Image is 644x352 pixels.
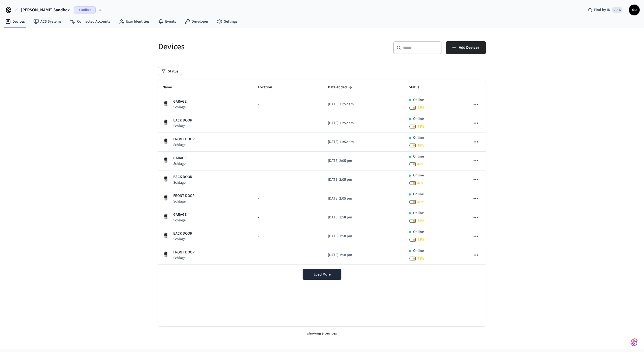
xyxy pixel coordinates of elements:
p: Schlage [173,218,186,223]
p: Online [413,191,424,197]
p: Online [413,97,424,103]
span: - [258,215,259,220]
span: SD [629,5,639,15]
p: GARAGE [173,99,186,104]
span: Sandbox [74,6,96,13]
p: Schlage [173,199,195,204]
span: Ctrl K [612,7,622,13]
span: [PERSON_NAME] Sandbox [21,7,70,13]
p: [DATE] 2:05 pm [328,196,400,201]
p: GARAGE [173,212,186,218]
span: Status [409,83,426,92]
img: Schlage Sense Smart Deadbolt with Camelot Trim, Front [162,100,169,107]
p: BACK DOOR [173,231,192,236]
p: Schlage [173,142,195,148]
p: Schlage [173,180,192,185]
p: [DATE] 1:58 pm [328,233,400,239]
a: Devices [1,17,29,26]
span: 48 % [417,218,424,224]
p: Online [413,229,424,235]
span: Load More [314,272,331,277]
span: 48 % [417,237,424,242]
span: 48 % [417,199,424,205]
p: Online [413,173,424,178]
span: - [258,233,259,239]
p: FRONT DOOR [173,137,195,142]
span: - [258,120,259,126]
span: 48 % [417,180,424,186]
p: Schlage [173,236,192,242]
img: Schlage Sense Smart Deadbolt with Camelot Trim, Front [162,119,169,126]
button: Status [158,67,182,76]
span: Location [258,83,279,92]
img: Schlage Sense Smart Deadbolt with Camelot Trim, Front [162,213,169,220]
p: Schlage [173,255,195,261]
p: FRONT DOOR [173,250,195,255]
p: Schlage [173,161,186,166]
p: BACK DOOR [173,174,192,180]
div: showing 9 Devices [158,326,486,341]
p: [DATE] 11:52 am [328,102,400,107]
p: FRONT DOOR [173,193,195,199]
button: Load More [303,269,341,280]
span: 48 % [417,105,424,110]
span: Add Devices [459,44,479,51]
h5: Devices [158,41,319,52]
span: - [258,252,259,258]
span: Name [162,83,179,92]
p: GARAGE [173,155,186,161]
p: [DATE] 2:05 pm [328,177,400,183]
p: [DATE] 11:52 am [328,139,400,145]
img: Schlage Sense Smart Deadbolt with Camelot Trim, Front [162,232,169,239]
img: Schlage Sense Smart Deadbolt with Camelot Trim, Front [162,194,169,201]
p: Online [413,154,424,159]
p: BACK DOOR [173,118,192,123]
p: [DATE] 11:52 am [328,120,400,126]
p: Schlage [173,123,192,129]
span: 48 % [417,124,424,129]
span: Find by ID [594,7,610,13]
p: [DATE] 2:05 pm [328,158,400,164]
img: Schlage Sense Smart Deadbolt with Camelot Trim, Front [162,157,169,163]
img: SeamLogoGradient.69752ec5.svg [631,338,638,347]
a: Developer [180,17,213,26]
p: Online [413,248,424,254]
span: - [258,102,259,107]
a: Connected Accounts [66,17,115,26]
span: - [258,158,259,164]
span: 48 % [417,143,424,148]
span: - [258,139,259,145]
button: SD [629,5,640,15]
a: ACS Systems [29,17,66,26]
p: Online [413,135,424,141]
img: Schlage Sense Smart Deadbolt with Camelot Trim, Front [162,138,169,144]
img: Schlage Sense Smart Deadbolt with Camelot Trim, Front [162,176,169,182]
span: 48 % [417,256,424,261]
p: Schlage [173,104,186,110]
span: - [258,177,259,183]
span: Date Added [328,83,354,92]
span: 48 % [417,162,424,167]
button: Add Devices [446,41,486,54]
table: sticky table [158,80,486,265]
p: Online [413,210,424,216]
p: [DATE] 1:58 pm [328,215,400,220]
a: Events [154,17,180,26]
a: User Identities [115,17,154,26]
p: [DATE] 1:58 pm [328,252,400,258]
p: Online [413,116,424,122]
div: Find by IDCtrl K [584,5,627,15]
a: Settings [213,17,242,26]
img: Schlage Sense Smart Deadbolt with Camelot Trim, Front [162,251,169,257]
span: - [258,196,259,201]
